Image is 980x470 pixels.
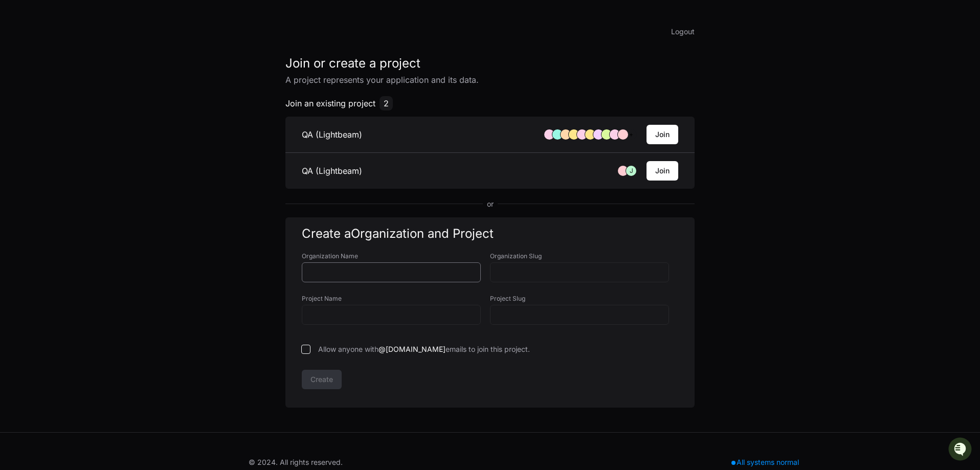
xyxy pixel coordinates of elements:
[351,226,494,241] span: Organization and Project
[725,455,805,469] div: All systems normal
[10,41,186,57] div: Welcome
[626,129,636,140] div: +
[35,76,168,86] div: Start new chat
[285,97,375,109] span: Join an existing project
[378,345,446,353] span: @[DOMAIN_NAME]
[380,96,393,110] span: 2
[490,252,678,260] label: Organization Slug
[285,55,695,72] h1: Join or create a project
[947,436,975,464] iframe: Open customer support
[490,295,678,303] label: Project Slug
[72,107,124,115] a: Powered byPylon
[249,457,343,467] div: © 2024. All rights reserved.
[10,10,31,31] img: PlayerZero
[174,79,186,92] button: Start new chat
[302,165,362,177] h3: QA (Lightbeam)
[285,74,695,86] p: A project represents your application and its data.
[102,107,124,115] span: Pylon
[318,344,530,354] span: Allow anyone with emails to join this project.
[671,25,695,39] button: Logout
[630,167,633,175] h1: J
[647,161,678,181] button: Join
[483,199,498,209] span: or
[302,128,362,141] h3: QA (Lightbeam)
[302,295,490,303] label: Project Name
[302,252,490,260] label: Organization Name
[10,76,29,95] img: 1756235613930-3d25f9e4-fa56-45dd-b3ad-e072dfbd1548
[302,226,678,242] h1: Create a
[647,125,678,144] button: Join
[35,86,129,95] div: We're available if you need us!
